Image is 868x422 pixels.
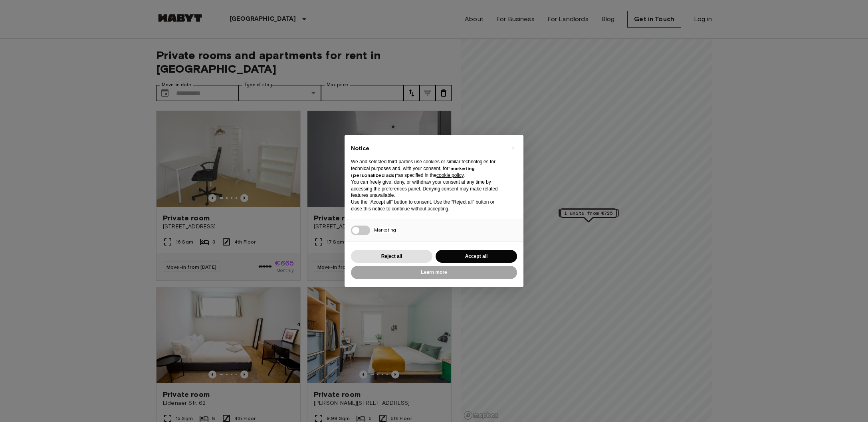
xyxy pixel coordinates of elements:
button: Accept all [436,250,517,263]
h2: Notice [351,145,504,153]
span: Marketing [374,227,396,233]
strong: “marketing (personalized ads)” [351,165,475,178]
button: Reject all [351,250,432,263]
p: We and selected third parties use cookies or similar technologies for technical purposes and, wit... [351,158,504,178]
p: Use the “Accept all” button to consent. Use the “Reject all” button or close this notice to conti... [351,199,504,212]
button: Close this notice [507,141,519,154]
button: Learn more [351,266,517,279]
span: × [512,143,515,153]
a: cookie policy [436,172,464,178]
p: You can freely give, deny, or withdraw your consent at any time by accessing the preferences pane... [351,179,504,199]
